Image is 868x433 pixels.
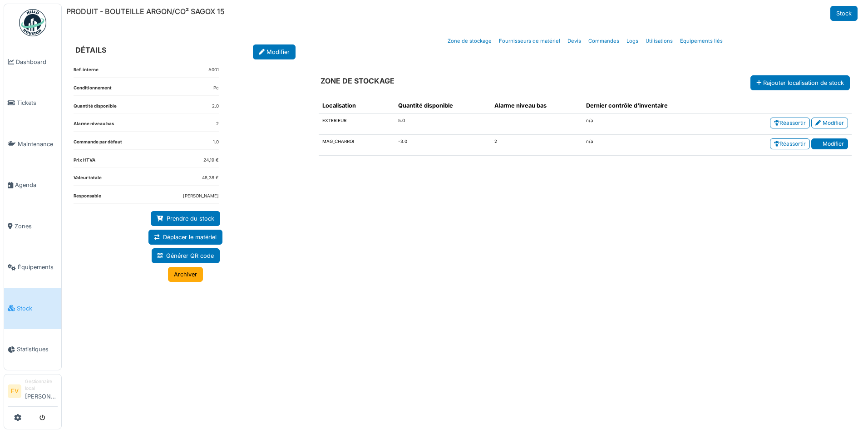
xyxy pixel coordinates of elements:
dd: 2.0 [212,103,219,110]
dt: Conditionnement [74,85,112,95]
span: Zones [15,222,58,231]
a: Zones [4,206,61,247]
th: Quantité disponible [395,98,491,114]
td: -3.0 [395,135,491,156]
td: EXTERIEUR [319,114,395,135]
span: Agenda [15,181,58,189]
td: n/a [582,114,720,135]
dd: [PERSON_NAME] [183,193,219,200]
img: Badge_color-CXgf-gQk.svg [19,9,46,36]
span: Stock [17,304,58,313]
a: Agenda [4,165,61,206]
span: Tickets [17,98,58,107]
dd: 24,19 € [203,157,219,164]
button: Rajouter localisation de stock [750,75,850,90]
a: Générer QR code [152,248,220,263]
dd: A001 [208,67,219,74]
dt: Valeur totale [74,175,102,185]
dt: Ref. interne [74,67,99,77]
span: Statistiques [17,345,58,354]
a: Modifier [253,44,296,59]
span: Équipements [18,263,58,271]
h6: DÉTAILS [75,46,106,54]
a: Logs [623,30,642,52]
a: Commandes [585,30,623,52]
a: Statistiques [4,329,61,370]
a: Modifier [811,138,848,149]
a: Maintenance [4,123,61,165]
li: FV [8,384,21,398]
span: Dashboard [16,58,58,66]
a: Tickets [4,83,61,124]
dd: 48,38 € [202,175,219,182]
a: Équipements [4,247,61,288]
td: 5.0 [395,114,491,135]
a: Déplacer le matériel [148,230,222,245]
dt: Quantité disponible [74,103,117,113]
li: [PERSON_NAME] [25,378,58,404]
td: MAG_CHARROI [319,135,395,156]
div: Gestionnaire local [25,378,58,392]
th: Alarme niveau bas [491,98,582,114]
h6: PRODUIT - BOUTEILLE ARGON/CO² SAGOX 15 [66,7,225,16]
a: Archiver [168,267,203,282]
th: Localisation [319,98,395,114]
dt: Prix HTVA [74,157,95,167]
a: Fournisseurs de matériel [495,30,564,52]
a: Utilisations [642,30,676,52]
dd: 1.0 [213,139,219,146]
a: FV Gestionnaire local[PERSON_NAME] [8,378,58,407]
dt: Commande par défaut [74,139,122,149]
a: Modifier [811,118,848,128]
a: Dashboard [4,41,61,83]
dd: Pc [213,85,219,92]
a: Zone de stockage [444,30,495,52]
td: 2 [491,135,582,156]
a: Prendre du stock [151,211,220,226]
dt: Responsable [74,193,101,203]
td: n/a [582,135,720,156]
a: Stock [4,288,61,329]
a: Stock [830,6,858,21]
h6: ZONE DE STOCKAGE [321,77,395,85]
a: Réassortir [770,118,810,128]
a: Réassortir [770,138,810,149]
th: Dernier contrôle d'inventaire [582,98,720,114]
a: Devis [564,30,585,52]
dd: 2 [216,121,219,128]
span: Maintenance [18,140,58,148]
a: Equipements liés [676,30,726,52]
dt: Alarme niveau bas [74,121,114,131]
